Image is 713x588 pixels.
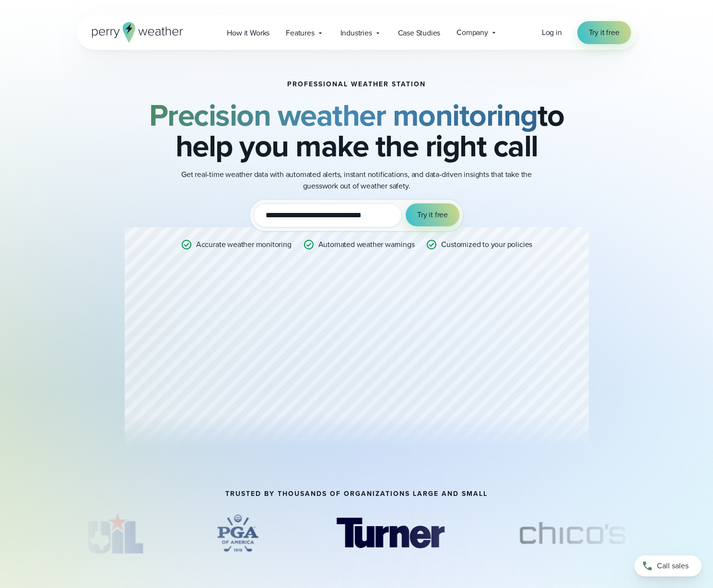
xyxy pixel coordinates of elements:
span: Features [286,27,314,39]
span: Industries [340,27,372,39]
div: 4 of 69 [504,509,641,557]
h2: TRUSTED BY THOUSANDS OF ORGANIZATIONS LARGE AND SMALL [225,490,488,498]
span: Call sales [657,560,689,572]
strong: Precision weather monitoring [149,93,538,138]
span: How it Works [227,27,269,39]
span: Try it free [589,27,619,38]
img: PGA.svg [199,509,276,557]
span: Try it free [417,209,448,221]
div: 1 of 69 [76,509,153,557]
h1: Professional Weather Station [287,81,426,88]
div: 3 of 69 [322,509,458,557]
a: Case Studies [390,23,449,43]
button: Try it free [406,203,459,226]
a: Log in [542,27,562,38]
h2: to help you make the right call [125,100,589,161]
span: Log in [542,27,562,38]
p: Get real-time weather data with automated alerts, instant notifications, and data-driven insights... [165,169,549,192]
p: Automated weather warnings [318,239,415,250]
span: Company [456,27,488,38]
p: Accurate weather monitoring [196,239,292,250]
span: Case Studies [398,27,441,39]
a: Try it free [577,21,631,44]
a: How it Works [219,23,278,43]
div: slideshow [77,509,637,562]
img: Turner-Construction_1.svg [322,509,458,557]
a: Call sales [634,555,701,576]
div: 2 of 69 [199,509,276,557]
img: Chicos.svg [504,509,641,557]
p: Customized to your policies [441,239,532,250]
img: UIL.svg [76,509,153,557]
